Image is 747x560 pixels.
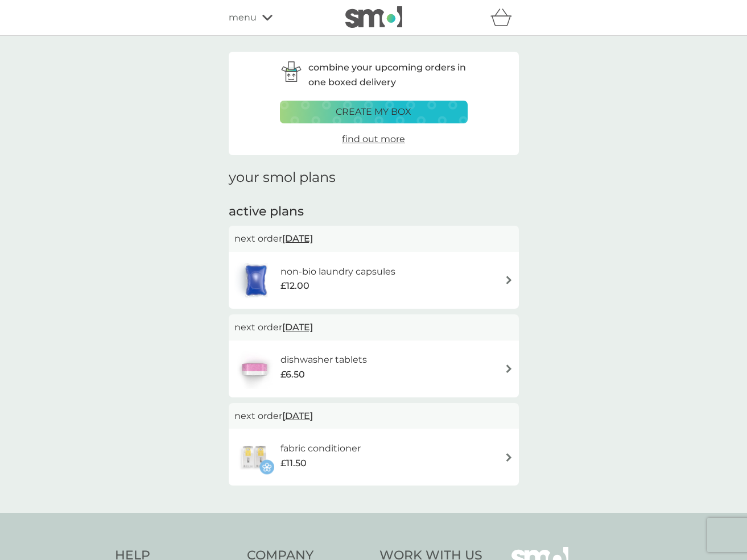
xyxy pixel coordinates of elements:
p: next order [234,231,513,246]
h2: active plans [229,203,519,221]
p: create my box [336,105,411,119]
h6: non-bio laundry capsules [280,264,395,279]
span: £6.50 [280,367,305,382]
img: arrow right [505,453,513,462]
div: basket [490,6,519,29]
h6: fabric conditioner [280,441,361,456]
p: combine your upcoming orders in one boxed delivery [308,60,468,89]
h6: dishwasher tablets [280,352,367,367]
span: £11.50 [280,456,307,471]
img: fabric conditioner [234,437,274,477]
img: dishwasher tablets [234,349,274,389]
span: [DATE] [282,405,313,427]
button: create my box [280,101,468,123]
span: [DATE] [282,227,313,250]
span: £12.00 [280,279,309,293]
a: find out more [342,132,405,147]
p: next order [234,409,513,424]
span: menu [229,10,257,25]
span: [DATE] [282,316,313,338]
span: find out more [342,134,405,144]
img: arrow right [505,276,513,284]
p: next order [234,320,513,335]
img: smol [345,6,402,28]
img: non-bio laundry capsules [234,260,278,300]
img: arrow right [505,364,513,373]
h1: your smol plans [229,169,519,186]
